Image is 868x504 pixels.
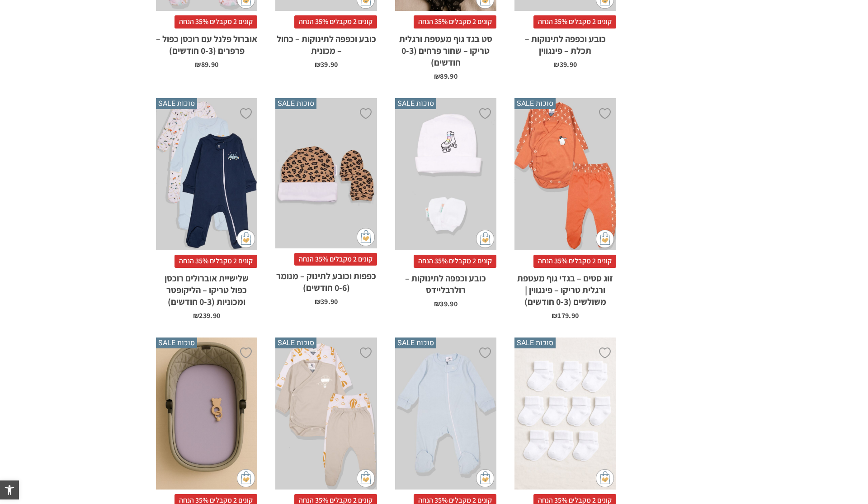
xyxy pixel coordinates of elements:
[294,15,377,28] span: קונים 2 מקבלים 35% הנחה
[294,253,377,266] span: קונים 2 מקבלים 35% הנחה
[195,60,218,69] bdi: 89.90
[476,469,494,487] img: cat-mini-atc.png
[414,15,496,28] span: קונים 2 מקבלים 35% הנחה
[315,297,338,306] bdi: 39.90
[514,98,616,319] a: סוכות SALE זוג סטים - בגדי גוף מעטפת ורגלית טריקו - פינגווין | משולשים (0-3 חודשים) קונים 2 מקבלי...
[552,311,557,320] span: ₪
[315,297,321,306] span: ₪
[275,29,377,57] h2: כובע וכפפה לתינוקות – כחול – מכונית
[514,268,616,308] h2: זוג סטים – בגדי גוף מעטפת ורגלית טריקו – פינגווין | משולשים (0-3 חודשים)
[395,338,436,348] span: סוכות SALE
[414,255,496,267] span: קונים 2 מקבלים 35% הנחה
[552,311,579,320] bdi: 179.90
[553,60,559,69] span: ₪
[533,15,616,28] span: קונים 2 מקבלים 35% הנחה
[395,268,496,296] h2: כובע וכפפה לתינוקות – רולרבליידס
[315,60,321,69] span: ₪
[514,98,556,109] span: סוכות SALE
[195,60,201,69] span: ₪
[514,29,616,57] h2: כובע וכפפה לתינוקות – תכלת – פינגווין
[156,98,197,109] span: סוכות SALE
[514,338,556,348] span: סוכות SALE
[237,469,255,487] img: cat-mini-atc.png
[237,230,255,248] img: cat-mini-atc.png
[596,230,614,248] img: cat-mini-atc.png
[434,299,458,309] bdi: 39.90
[315,60,338,69] bdi: 39.90
[476,230,494,248] img: cat-mini-atc.png
[156,29,257,57] h2: אוברול פלנל עם רוכסן כפול – פרפרים (0-3 חודשים)
[156,338,197,348] span: סוכות SALE
[395,98,496,308] a: סוכות SALE כובע וכפפה לתינוקות - רולרבליידס קונים 2 מקבלים 35% הנחהכובע וכפפה לתינוקות – רולרבליי...
[357,228,375,246] img: cat-mini-atc.png
[357,469,375,487] img: cat-mini-atc.png
[275,338,316,348] span: סוכות SALE
[193,311,199,320] span: ₪
[175,255,257,267] span: קונים 2 מקבלים 35% הנחה
[156,268,257,308] h2: שלישיית אוברולים רוכסן כפול טריקו – הליקופטר ומכוניות (0-3 חודשים)
[275,98,316,109] span: סוכות SALE
[275,266,377,294] h2: כפפות וכובע לתינוק – מנומר (0-6 חודשים)
[193,311,220,320] bdi: 239.90
[434,299,440,309] span: ₪
[434,71,458,81] bdi: 89.90
[533,255,616,267] span: קונים 2 מקבלים 35% הנחה
[156,98,257,319] a: סוכות SALE שלישיית אוברולים רוכסן כפול טריקו - הליקופטר ומכוניות (0-3 חודשים) קונים 2 מקבלים 35% ...
[553,60,577,69] bdi: 39.90
[434,71,440,81] span: ₪
[175,15,257,28] span: קונים 2 מקבלים 35% הנחה
[275,98,377,305] a: סוכות SALE כפפות וכובע לתינוק - מנומר (0-6 חודשים) קונים 2 מקבלים 35% הנחהכפפות וכובע לתינוק – מנ...
[395,29,496,68] h2: סט בגד גוף מעטפת ורגלית טריקו – שחור פרחים (0-3 חודשים)
[596,469,614,487] img: cat-mini-atc.png
[395,98,436,109] span: סוכות SALE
